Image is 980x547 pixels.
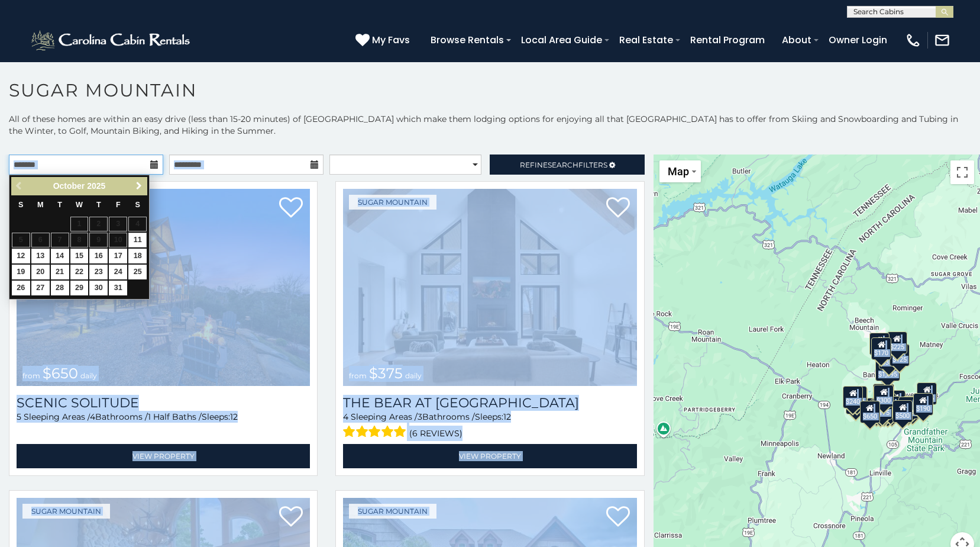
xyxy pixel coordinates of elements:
[892,400,913,423] div: $500
[905,32,921,49] img: phone-regular-white.png
[70,249,89,263] a: 15
[859,401,879,423] div: $650
[343,444,636,468] a: View Property
[343,395,636,411] h3: The Bear At Sugar Mountain
[51,265,69,279] a: 21
[343,411,636,441] div: Sleeping Areas / Bathrooms / Sleeps:
[372,33,410,47] span: My Favs
[425,30,510,50] a: Browse Rentals
[17,411,21,422] span: 5
[53,181,85,191] span: October
[89,281,108,295] a: 30
[890,344,910,366] div: $125
[606,505,630,530] a: Add to favorites
[520,160,607,169] span: Refine Filters
[823,30,893,50] a: Owner Login
[349,371,367,380] span: from
[131,179,146,194] a: Next
[349,504,436,519] a: Sugar Mountain
[51,281,69,295] a: 28
[405,371,422,380] span: daily
[230,411,238,422] span: 12
[871,337,891,360] div: $170
[872,397,892,420] div: $175
[873,384,893,406] div: $190
[913,393,933,416] div: $190
[109,249,127,263] a: 17
[898,397,918,419] div: $195
[70,281,89,295] a: 29
[409,426,462,441] span: (6 reviews)
[343,395,636,411] a: The Bear At [GEOGRAPHIC_DATA]
[17,395,310,411] a: Scenic Solitude
[128,265,147,279] a: 25
[776,30,817,50] a: About
[116,201,121,209] span: Friday
[17,189,310,386] img: Scenic Solitude
[17,444,310,468] a: View Property
[934,32,950,49] img: mail-regular-white.png
[90,411,95,422] span: 4
[917,382,937,405] div: $155
[355,33,413,48] a: My Favs
[349,195,436,210] a: Sugar Mountain
[279,505,303,530] a: Add to favorites
[343,189,636,386] a: The Bear At Sugar Mountain from $375 daily
[548,160,578,169] span: Search
[18,201,23,209] span: Sunday
[843,386,863,408] div: $240
[950,160,974,184] button: Toggle fullscreen view
[43,365,78,382] span: $650
[668,165,689,178] span: Map
[887,332,907,354] div: $225
[343,411,348,422] span: 4
[80,371,97,380] span: daily
[874,384,894,406] div: $265
[109,265,127,279] a: 24
[51,249,69,263] a: 14
[12,249,30,263] a: 12
[869,333,890,355] div: $240
[659,160,701,182] button: Change map style
[128,249,147,263] a: 18
[613,30,679,50] a: Real Estate
[22,371,40,380] span: from
[70,265,89,279] a: 22
[875,359,900,381] div: $1,095
[418,411,422,422] span: 3
[89,265,108,279] a: 23
[490,155,644,175] a: RefineSearchFilters
[89,249,108,263] a: 16
[503,411,511,422] span: 12
[17,411,310,441] div: Sleeping Areas / Bathrooms / Sleeps:
[109,281,127,295] a: 31
[57,201,62,209] span: Tuesday
[369,365,403,382] span: $375
[17,189,310,386] a: Scenic Solitude from $650 daily
[515,30,608,50] a: Local Area Guide
[31,281,50,295] a: 27
[279,196,303,221] a: Add to favorites
[87,181,105,191] span: 2025
[343,189,636,386] img: The Bear At Sugar Mountain
[885,390,905,413] div: $200
[12,281,30,295] a: 26
[22,504,110,519] a: Sugar Mountain
[12,265,30,279] a: 19
[31,265,50,279] a: 20
[684,30,771,50] a: Rental Program
[128,233,147,247] a: 11
[148,411,202,422] span: 1 Half Baths /
[76,201,83,209] span: Wednesday
[134,181,144,191] span: Next
[135,201,140,209] span: Saturday
[96,201,101,209] span: Thursday
[874,385,894,407] div: $300
[30,28,193,52] img: White-1-2.png
[31,249,50,263] a: 13
[37,201,44,209] span: Monday
[606,196,630,221] a: Add to favorites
